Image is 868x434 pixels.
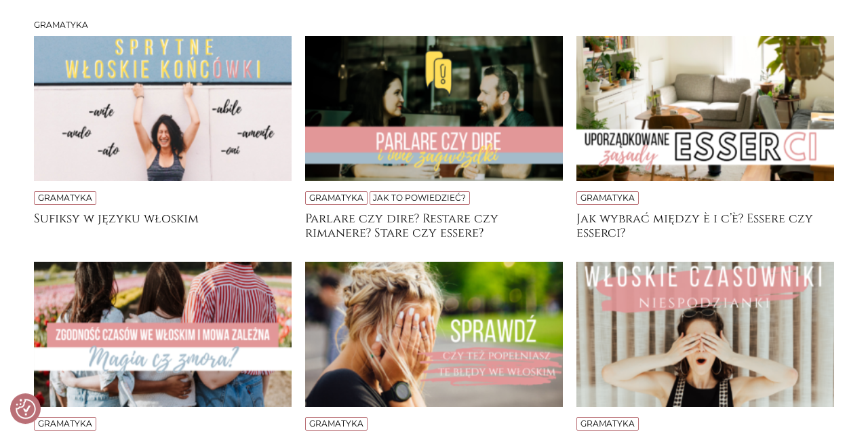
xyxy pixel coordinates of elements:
[373,193,466,203] a: Jak to powiedzieć?
[38,418,92,429] a: Gramatyka
[16,399,36,419] button: Preferencje co do zgód
[309,193,363,203] a: Gramatyka
[580,193,635,203] a: Gramatyka
[576,212,834,239] a: Jak wybrać między è i c’è? Essere czy esserci?
[16,399,36,419] img: Revisit consent button
[34,20,834,30] h3: Gramatyka
[580,418,635,429] a: Gramatyka
[38,193,92,203] a: Gramatyka
[305,212,563,239] a: Parlare czy dire? Restare czy rimanere? Stare czy essere?
[309,418,363,429] a: Gramatyka
[34,212,292,239] a: Sufiksy w języku włoskim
